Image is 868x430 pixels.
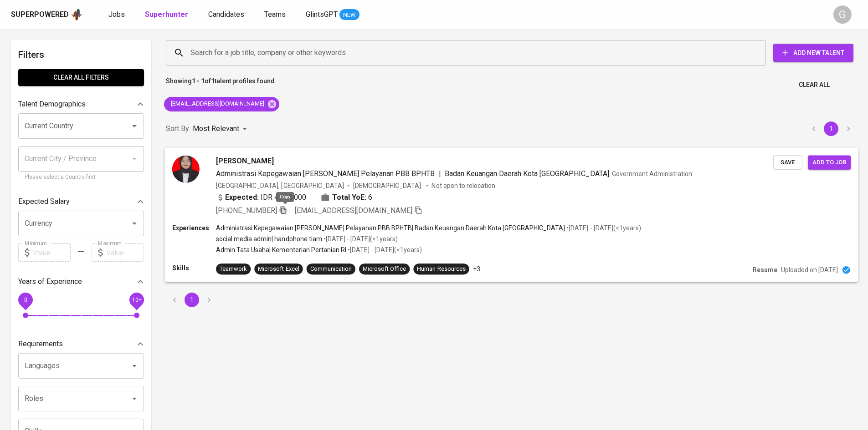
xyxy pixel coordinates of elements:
span: Badan Keuangan Daerah Kota [GEOGRAPHIC_DATA] [445,169,609,177]
span: Add New Talent [781,47,846,59]
div: Years of Experience [18,273,144,291]
p: Sort By [166,123,189,134]
p: • [DATE] - [DATE] ( <1 years ) [322,234,398,243]
p: • [DATE] - [DATE] ( <1 years ) [346,245,422,254]
button: Clear All [795,76,833,93]
h6: Filters [18,47,144,62]
div: Expected Salary [18,192,144,211]
button: Add New Talent [773,44,853,62]
span: Clear All filters [26,72,137,83]
span: 10+ [132,297,141,303]
div: Teamwork [220,265,247,273]
span: Save [778,157,798,167]
p: +3 [473,264,480,273]
div: Most Relevant [193,121,250,137]
a: Teams [264,9,288,20]
button: page 1 [185,293,199,307]
span: GlintsGPT [306,10,338,19]
a: Superpoweredapp logo [11,8,83,21]
span: Add to job [812,157,846,167]
p: Not open to relocation [431,181,495,190]
span: Teams [264,10,286,19]
span: Jobs [108,10,125,19]
button: page 1 [824,121,838,136]
div: [EMAIL_ADDRESS][DOMAIN_NAME] [164,97,279,111]
b: Expected: [225,192,259,202]
div: Microsoft Excel [258,265,299,273]
input: Value [106,243,144,262]
p: Admin Tata Usaha | Kementerian Pertanian RI [216,245,346,254]
div: Communication [310,265,352,273]
span: 0 [24,297,27,303]
p: Administrasi Kepegawaian [PERSON_NAME] Pelayanan PBB BPHTB | Badan Keuangan Daerah Kota [GEOGRAPH... [216,223,565,233]
p: Please select a Country first [25,173,138,182]
div: Talent Demographics [18,95,144,113]
p: • [DATE] - [DATE] ( <1 years ) [565,223,641,233]
span: [EMAIL_ADDRESS][DOMAIN_NAME] [164,100,270,108]
button: Clear All filters [18,69,144,86]
span: [PERSON_NAME] [216,155,274,166]
a: Jobs [108,9,127,20]
span: Clear All [799,79,830,91]
p: Expected Salary [18,196,70,207]
span: Administrasi Kepegawaian [PERSON_NAME] Pelayanan PBB BPHTB [216,169,435,177]
p: Experiences [172,223,216,233]
b: 1 - 1 [192,77,205,85]
button: Save [773,155,802,169]
nav: pagination navigation [166,293,218,307]
b: Superhunter [145,10,188,19]
b: Total YoE: [332,192,366,202]
input: Value [33,243,71,262]
span: [PHONE_NUMBER] [216,206,277,214]
button: Open [128,392,141,405]
p: Most Relevant [193,123,239,134]
p: Skills [172,263,216,273]
div: G [833,5,852,24]
img: app logo [71,8,83,21]
p: Resume [753,265,777,274]
button: Open [128,359,141,372]
span: 6 [368,192,372,202]
p: Requirements [18,339,63,349]
div: Microsoft Office [363,265,406,273]
span: [EMAIL_ADDRESS][DOMAIN_NAME] [295,206,413,214]
span: | [439,168,441,179]
div: Requirements [18,335,144,353]
button: Add to job [808,155,851,169]
img: 0188c2b713865510e860960fb86268d0.jpg [172,155,200,182]
p: Uploaded on [DATE] [781,265,838,274]
a: Candidates [208,9,246,20]
span: Government Administration [612,170,693,177]
span: NEW [339,10,360,20]
div: IDR 4.000.000 [216,192,306,202]
div: Human Resources [417,265,465,273]
button: Open [128,217,141,230]
a: [PERSON_NAME]Administrasi Kepegawaian [PERSON_NAME] Pelayanan PBB BPHTB|Badan Keuangan Daerah Kot... [166,148,857,282]
div: Superpowered [11,10,69,20]
p: social media admin | handphone tiam [216,234,322,243]
b: 1 [211,77,215,85]
p: Talent Demographics [18,99,86,110]
p: Showing of talent profiles found [166,76,275,93]
div: [GEOGRAPHIC_DATA], [GEOGRAPHIC_DATA] [216,181,344,190]
nav: pagination navigation [805,121,857,136]
a: Superhunter [145,9,190,20]
button: Open [128,120,141,132]
p: Years of Experience [18,276,82,287]
span: Candidates [208,10,244,19]
a: GlintsGPT NEW [306,9,360,20]
span: [DEMOGRAPHIC_DATA] [353,181,422,190]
